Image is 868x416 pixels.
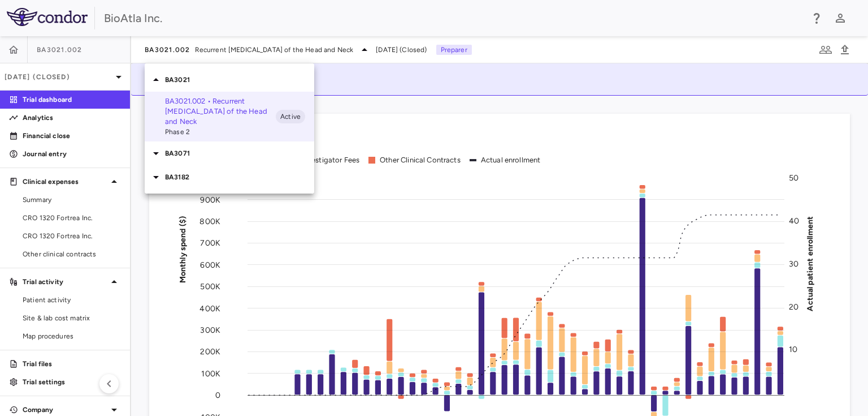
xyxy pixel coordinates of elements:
[165,127,276,137] span: Phase 2
[276,111,305,122] span: Active
[145,68,314,92] div: BA3021
[145,165,314,189] div: BA3182
[165,96,276,127] p: BA3021.002 • Recurrent [MEDICAL_DATA] of the Head and Neck
[145,141,314,165] div: BA3071
[145,92,314,141] div: BA3021.002 • Recurrent [MEDICAL_DATA] of the Head and NeckPhase 2Active
[165,172,314,182] p: BA3182
[165,75,314,85] p: BA3021
[165,148,314,158] p: BA3071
